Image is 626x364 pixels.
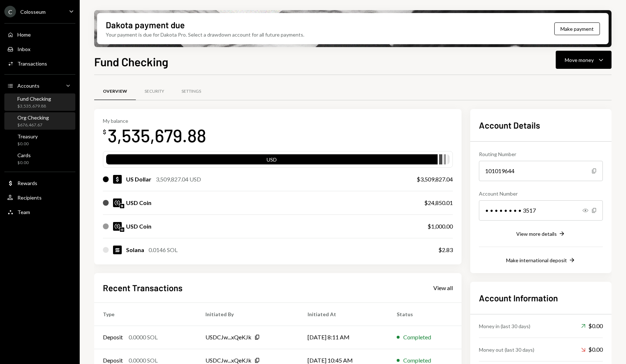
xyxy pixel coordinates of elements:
img: USDC [113,222,122,231]
div: USD Coin [126,222,151,231]
div: Overview [103,88,127,95]
div: Accounts [17,83,39,89]
div: 3,509,827.04 USD [156,175,201,184]
button: View more details [516,230,566,238]
div: $0.00 [581,322,603,330]
td: [DATE] 8:11 AM [299,326,388,349]
button: Make payment [554,22,600,35]
div: Inbox [17,46,30,52]
div: Money in (last 30 days) [479,322,530,330]
div: Move money [565,56,594,64]
div: Account Number [479,190,603,197]
div: Home [17,32,31,38]
h2: Account Information [479,292,603,304]
div: $ [103,128,106,135]
img: SOL [113,246,122,254]
a: Treasury$0.00 [4,131,75,148]
div: $0.00 [581,345,603,354]
div: Cards [17,152,31,158]
div: Treasury [17,133,38,139]
a: Transactions [4,57,75,70]
div: Your payment is due for Dakota Pro. Select a drawdown account for all future payments. [106,31,304,38]
div: Completed [403,333,431,342]
div: $24,850.01 [424,198,453,207]
div: C [4,6,16,17]
img: solana-mainnet [120,204,124,208]
h2: Account Details [479,119,603,131]
a: Accounts [4,79,75,92]
div: Make international deposit [506,257,567,263]
a: Recipients [4,191,75,204]
th: Status [388,302,462,326]
div: Fund Checking [17,96,51,102]
div: Team [17,209,30,215]
button: Move money [556,51,612,69]
a: Security [136,82,173,101]
h1: Fund Checking [94,54,168,69]
button: Make international deposit [506,256,576,264]
th: Initiated By [197,302,299,326]
div: View more details [516,231,557,237]
th: Initiated At [299,302,388,326]
div: Colosseum [20,9,46,15]
a: Team [4,205,75,218]
img: USDC [113,198,122,207]
div: 0.0146 SOL [149,246,178,254]
div: $676,467.67 [17,122,49,128]
div: 101019644 [479,161,603,181]
div: Solana [126,246,144,254]
h2: Recent Transactions [103,282,183,294]
div: Deposit [103,333,123,342]
div: Rewards [17,180,37,186]
a: Home [4,28,75,41]
div: USD Coin [126,198,151,207]
img: arbitrum-mainnet [120,227,124,232]
div: $2.83 [438,246,453,254]
div: USD [106,156,438,166]
div: US Dollar [126,175,151,184]
div: • • • • • • • • 3517 [479,200,603,221]
img: USD [113,175,122,184]
div: Transactions [17,60,47,67]
a: Org Checking$676,467.67 [4,112,75,130]
a: Inbox [4,42,75,55]
div: Dakota payment due [106,19,185,31]
div: 3,535,679.88 [108,124,206,147]
div: Routing Number [479,150,603,158]
a: Settings [173,82,210,101]
th: Type [94,302,197,326]
a: View all [433,284,453,292]
a: Cards$0.00 [4,150,75,167]
div: Security [145,88,164,95]
div: Settings [181,88,201,95]
div: $3,535,679.88 [17,103,51,109]
div: 0.0000 SOL [129,333,158,342]
div: Recipients [17,194,42,201]
a: Fund Checking$3,535,679.88 [4,93,75,111]
div: Money out (last 30 days) [479,346,534,353]
a: Rewards [4,176,75,189]
div: Org Checking [17,114,49,121]
div: $1,000.00 [427,222,453,231]
div: View all [433,284,453,292]
div: $0.00 [17,160,31,166]
div: USDCJw...xQeKJk [205,333,251,342]
div: $0.00 [17,141,38,147]
div: $3,509,827.04 [417,175,453,184]
div: My balance [103,118,206,124]
a: Overview [94,82,136,101]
